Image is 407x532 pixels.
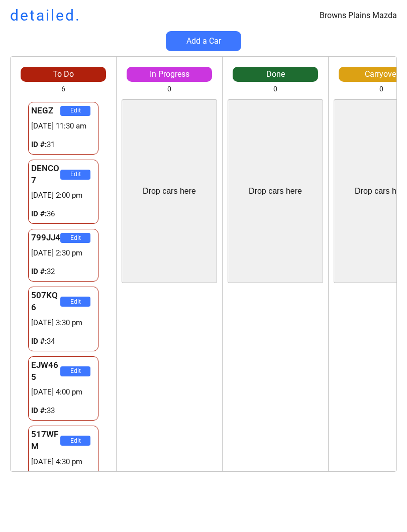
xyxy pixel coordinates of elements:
[61,84,65,94] div: 6
[31,105,60,117] div: NEGZ
[60,436,90,446] button: Edit
[31,406,47,415] strong: ID #:
[31,387,95,397] div: [DATE] 4:00 pm
[31,209,47,218] strong: ID #:
[127,69,212,80] div: In Progress
[31,140,95,150] div: 31
[31,248,95,258] div: [DATE] 2:30 pm
[273,84,277,94] div: 0
[143,186,196,197] div: Drop cars here
[167,84,171,94] div: 0
[31,336,95,347] div: 34
[21,69,106,80] div: To Do
[31,140,47,149] strong: ID #:
[249,186,302,197] div: Drop cars here
[31,209,95,219] div: 36
[31,290,60,314] div: 507KQ6
[31,337,47,346] strong: ID #:
[60,170,90,180] button: Edit
[10,5,81,26] h1: detailed.
[60,366,90,376] button: Edit
[31,163,60,187] div: DENCO7
[31,318,95,328] div: [DATE] 3:30 pm
[31,406,95,416] div: 33
[31,429,60,453] div: 517WFM
[31,457,95,467] div: [DATE] 4:30 pm
[166,31,241,51] button: Add a Car
[31,190,95,201] div: [DATE] 2:00 pm
[379,84,383,94] div: 0
[31,267,95,277] div: 32
[60,297,90,307] button: Edit
[31,359,60,383] div: EJW465
[233,69,318,80] div: Done
[31,267,47,276] strong: ID #:
[320,10,397,21] div: Browns Plains Mazda
[31,121,95,131] div: [DATE] 11:30 am
[31,232,60,244] div: 799JJ4
[60,106,90,116] button: Edit
[60,233,90,243] button: Edit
